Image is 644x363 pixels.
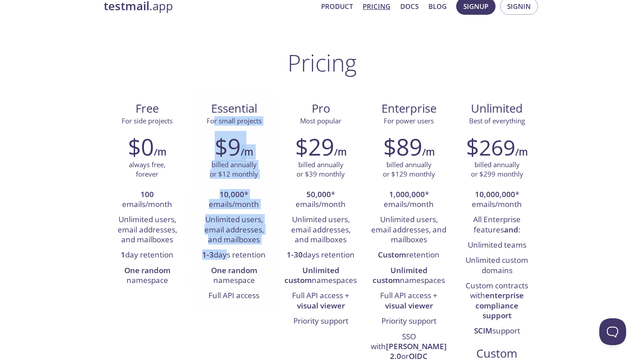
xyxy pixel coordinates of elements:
[284,314,357,329] li: Priority support
[479,133,515,162] span: 269
[154,144,166,160] h6: /m
[386,341,447,361] strong: [PERSON_NAME] 2.0
[466,133,515,160] h2: $
[241,144,253,160] h6: /m
[460,279,534,324] li: Custom contracts with
[373,265,428,285] strong: Unlimited custom
[409,351,428,361] strong: OIDC
[461,346,533,361] span: Custom
[207,116,262,125] span: For small projects
[334,144,347,160] h6: /m
[371,263,447,289] li: namespaces
[110,212,184,248] li: Unlimited users, email addresses, and mailboxes
[129,160,165,179] p: always free, forever
[371,248,447,263] li: retention
[422,144,435,160] h6: /m
[469,116,525,125] span: Best of everything
[197,187,271,213] li: * emails/month
[371,212,447,248] li: Unlimited users, email addresses, and mailboxes
[211,265,257,275] strong: One random
[474,325,492,336] strong: SCIM
[504,224,518,235] strong: and
[428,0,447,12] a: Blog
[389,189,425,199] strong: 1,000,000
[460,324,534,339] li: support
[287,249,303,260] strong: 1-30
[400,0,419,12] a: Docs
[460,253,534,279] li: Unlimited custom domains
[321,0,353,12] a: Product
[471,160,523,179] p: billed annually or $299 monthly
[460,212,534,238] li: All Enterprise features :
[463,0,488,12] span: Signup
[383,160,435,179] p: billed annually or $129 monthly
[284,212,357,248] li: Unlimited users, email addresses, and mailboxes
[371,314,447,329] li: Priority support
[383,133,422,160] h2: $89
[475,189,515,199] strong: 10,000,000
[220,189,244,199] strong: 10,000
[110,263,184,289] li: namespace
[284,101,357,116] span: Pro
[197,263,271,289] li: namespace
[128,133,154,160] h2: $0
[284,248,357,263] li: days retention
[140,189,154,199] strong: 100
[475,290,524,321] strong: enterprise compliance support
[198,101,270,116] span: Essential
[202,249,214,260] strong: 1-3
[111,101,183,116] span: Free
[507,0,531,12] span: Signin
[515,144,528,160] h6: /m
[215,133,241,160] h2: $9
[385,300,433,311] strong: visual viewer
[197,288,271,304] li: Full API access
[300,116,341,125] span: Most popular
[297,300,345,311] strong: visual viewer
[295,133,334,160] h2: $29
[197,212,271,248] li: Unlimited users, email addresses, and mailboxes
[122,116,173,125] span: For side projects
[471,101,523,116] span: Unlimited
[284,263,357,289] li: namespaces
[599,318,626,345] iframe: Help Scout Beacon - Open
[197,248,271,263] li: days retention
[371,288,447,314] li: Full API access +
[460,187,534,213] li: * emails/month
[378,249,406,260] strong: Custom
[384,116,434,125] span: For power users
[371,187,447,213] li: * emails/month
[284,265,339,285] strong: Unlimited custom
[288,49,357,76] h1: Pricing
[363,0,390,12] a: Pricing
[460,238,534,253] li: Unlimited teams
[297,160,345,179] p: billed annually or $39 monthly
[284,288,357,314] li: Full API access +
[121,249,125,260] strong: 1
[284,187,357,213] li: * emails/month
[210,160,258,179] p: billed annually or $12 monthly
[110,248,184,263] li: day retention
[124,265,170,275] strong: One random
[371,101,446,116] span: Enterprise
[306,189,331,199] strong: 50,000
[110,187,184,213] li: emails/month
